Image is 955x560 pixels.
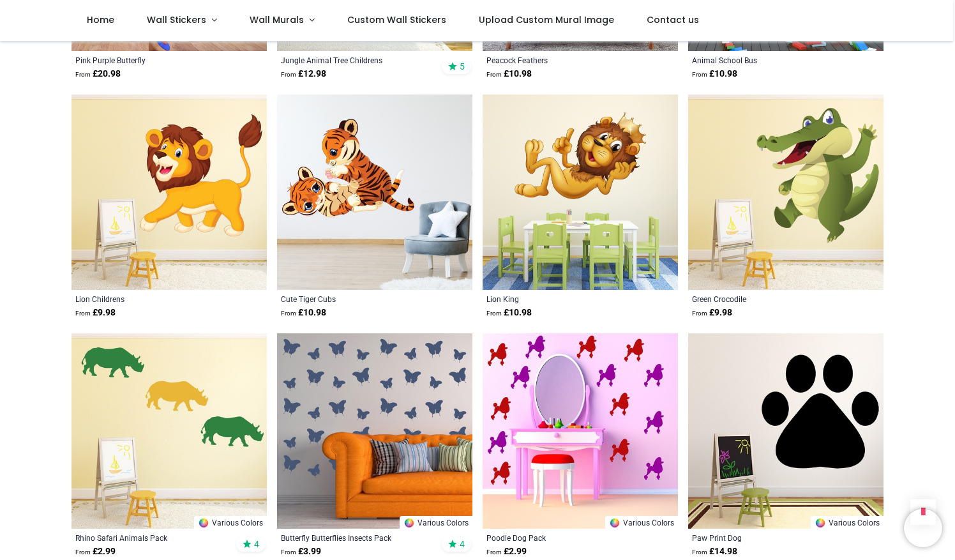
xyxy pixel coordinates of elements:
[75,545,116,558] strong: £ 2.99
[460,61,465,72] span: 5
[400,516,472,529] a: Various Colors
[403,517,415,529] img: Color Wheel
[194,516,267,529] a: Various Colors
[281,545,321,558] strong: £ 3.99
[281,294,431,304] a: Cute Tiger Cubs
[486,294,636,304] a: Lion King
[198,517,209,529] img: Color Wheel
[692,55,842,65] a: Animal School Bus
[281,68,326,80] strong: £ 12.98
[75,71,91,78] span: From
[254,538,259,550] span: 4
[692,71,707,78] span: From
[609,517,620,529] img: Color Wheel
[75,294,225,304] a: Lion Childrens
[692,549,707,556] span: From
[647,13,699,26] span: Contact us
[277,333,472,529] img: Butterfly Butterflies Insects Wall Sticker Pack
[75,55,225,65] a: Pink Purple Butterfly
[605,516,678,529] a: Various Colors
[479,13,614,26] span: Upload Custom Mural Image
[71,333,267,529] img: Rhino Safari Animals Wall Sticker Pack
[692,545,737,558] strong: £ 14.98
[486,71,502,78] span: From
[483,95,678,290] img: Lion King Wall Sticker Wall Sticker
[75,310,91,317] span: From
[250,13,304,26] span: Wall Murals
[281,533,431,543] a: Butterfly Butterflies Insects Pack
[692,294,842,304] a: Green Crocodile
[460,538,465,550] span: 4
[483,333,678,529] img: Poodle Dog Wall Sticker Pack
[75,68,121,80] strong: £ 20.98
[281,55,431,65] a: Jungle Animal Tree Childrens
[688,95,884,290] img: Happy Green Crocodile Wall Sticker
[692,310,707,317] span: From
[692,533,842,543] a: Paw Print Dog
[692,306,732,319] strong: £ 9.98
[486,310,502,317] span: From
[811,516,884,529] a: Various Colors
[277,95,472,290] img: Cute Tiger Cubs Wall Sticker
[692,68,737,80] strong: £ 10.98
[815,517,826,529] img: Color Wheel
[75,306,116,319] strong: £ 9.98
[486,306,532,319] strong: £ 10.98
[87,13,114,26] span: Home
[75,533,225,543] a: Rhino Safari Animals Pack
[688,333,884,529] img: Paw Print Dog Wall Sticker
[486,549,502,556] span: From
[281,306,326,319] strong: £ 10.98
[486,533,636,543] a: Poodle Dog Pack
[147,13,206,26] span: Wall Stickers
[486,545,527,558] strong: £ 2.99
[347,13,446,26] span: Custom Wall Stickers
[281,310,296,317] span: From
[904,509,942,547] iframe: Brevo live chat
[281,549,296,556] span: From
[281,71,296,78] span: From
[486,68,532,80] strong: £ 10.98
[75,549,91,556] span: From
[71,95,267,290] img: Happy Lion Childrens Wall Sticker
[486,55,636,65] a: Peacock Feathers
